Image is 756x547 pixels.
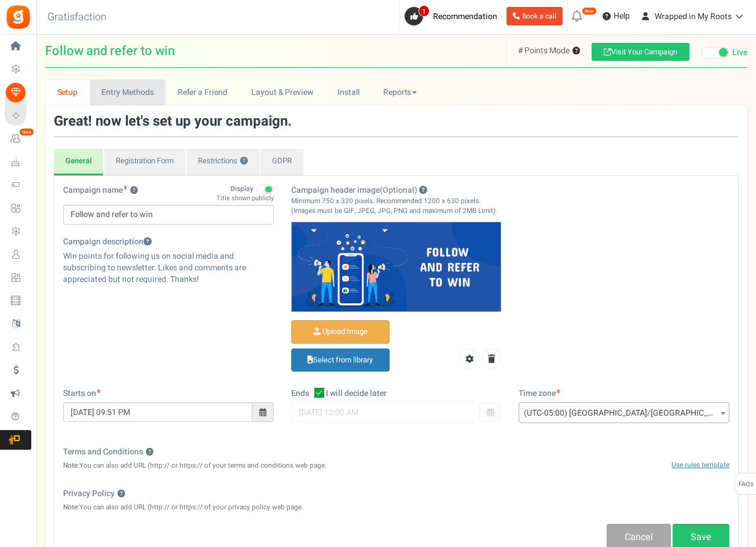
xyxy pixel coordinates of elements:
[90,79,166,105] a: Entry Methods
[166,79,239,105] a: Refer a Friend
[63,488,125,500] label: Privacy Policy
[291,348,390,372] a: Select from library
[582,7,597,15] em: New
[572,47,580,55] span: Rewarding entrants with bonus points. These points are used in drawing winners and will also add ...
[63,251,274,285] p: Win points for following us on social media and subscribing to newsletter. Likes and comments are...
[240,157,248,165] button: ?
[5,129,31,149] a: New
[326,79,372,105] a: Install
[63,236,152,248] label: Campaign description
[239,79,325,105] a: Layout & Preview
[405,7,502,25] a: 1 Recommendation
[5,4,31,30] img: Gratisfaction
[507,7,563,25] a: Book a call
[144,236,152,248] span: Description provides users with more information about your campaign. Mention details about the p...
[45,45,175,57] span: Follow and refer to win
[63,461,326,471] p: You can also add URL (http:// or https:// of your terms and conditions web page.
[186,149,259,175] a: Restrictions?
[598,7,634,25] a: Help
[738,473,754,495] span: FAQs
[45,79,90,105] a: Setup
[419,5,430,17] span: 1
[63,185,138,202] label: Campaign name
[146,449,153,456] button: Terms and Conditions
[380,184,417,196] span: (Optional)
[671,460,729,470] a: Use rules template
[216,194,274,203] div: Title shown publicly
[592,43,689,61] a: Visit Your Campaign
[371,79,429,105] a: Reports
[19,128,34,136] em: New
[63,388,101,399] label: Starts on
[63,502,729,512] p: You can also add URL (http:// or https:// of your privacy policy web page.
[54,114,739,129] h3: Great! now let's set up your campaign.
[519,402,729,423] span: (UTC-05:00) America/Chicago
[35,6,119,29] h3: Gratisfaction
[611,10,630,22] span: Help
[230,185,254,194] span: Display
[732,47,747,58] span: Live
[260,149,303,175] a: GDPR
[433,10,497,23] span: Recommendation
[518,45,580,57] span: # Points Mode
[54,149,103,175] a: General
[130,187,138,194] button: Campaign name
[519,403,729,424] span: (UTC-05:00) America/Chicago
[519,388,560,399] label: Time zone
[419,184,427,196] span: This image will be displayed as header image for your campaign. Preview & change this image at an...
[291,185,427,196] label: Campaign header image
[291,196,502,216] p: Minimum 750 x 320 pixels. Recommended 1200 x 630 pixels. (Images must be GIF, JPEG, JPG, PNG and ...
[104,149,185,175] a: Registration Form
[63,502,79,512] b: Note:
[63,446,153,458] label: Terms and Conditions
[655,10,732,23] span: Wrapped in My Roots
[291,388,309,399] label: Ends
[326,388,387,399] span: I will decide later
[63,461,79,471] b: Note:
[118,490,125,498] button: Privacy Policy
